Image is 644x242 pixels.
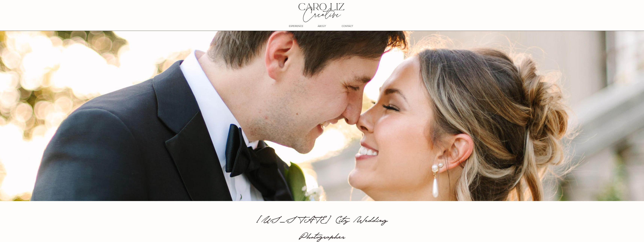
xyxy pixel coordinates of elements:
[283,23,360,29] nav: Site
[289,23,303,29] p: EXPERIENCE
[342,23,353,29] p: CONTACT
[284,23,308,29] a: EXPERIENCE
[318,23,326,29] p: ABOUT
[256,213,388,241] span: [US_STATE] City Wedding Photographer
[335,23,359,29] a: CONTACT
[310,23,334,29] a: ABOUT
